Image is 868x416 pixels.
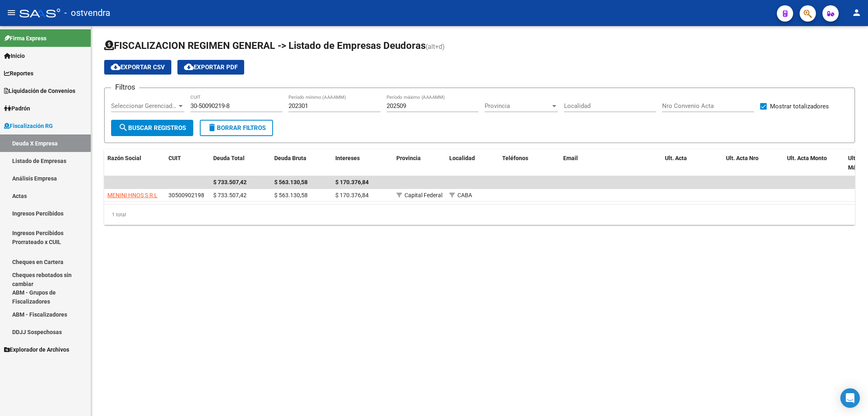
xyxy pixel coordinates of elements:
[563,155,578,161] span: Email
[787,155,827,161] span: Ult. Acta Monto
[207,124,266,132] span: Borrar Filtros
[104,205,855,225] div: 1 total
[770,101,829,111] span: Mostrar totalizadores
[274,155,306,161] span: Deuda Bruta
[165,150,210,176] datatable-header-cell: CUIT
[184,64,238,71] span: Exportar PDF
[4,86,75,95] span: Liquidación de Convenios
[4,121,53,130] span: Fiscalización RG
[4,104,30,113] span: Padrón
[560,150,662,176] datatable-header-cell: Email
[457,192,472,198] span: CABA
[177,60,244,75] button: Exportar PDF
[213,155,245,161] span: Deuda Total
[404,192,442,198] span: Capital Federal
[852,8,861,18] mat-icon: person
[118,124,186,132] span: Buscar Registros
[335,179,369,185] span: $ 170.376,84
[107,192,157,198] span: MENINI HNOS S R L
[393,150,446,176] datatable-header-cell: Provincia
[168,155,181,161] span: CUIT
[64,4,110,22] span: - ostvendra
[104,150,165,176] datatable-header-cell: Razón Social
[274,192,308,198] span: $ 563.130,58
[723,150,784,176] datatable-header-cell: Ult. Acta Nro
[7,8,16,18] mat-icon: menu
[210,150,271,176] datatable-header-cell: Deuda Total
[332,150,393,176] datatable-header-cell: Intereses
[111,102,177,110] span: Seleccionar Gerenciador
[499,150,560,176] datatable-header-cell: Teléfonos
[396,155,421,161] span: Provincia
[104,60,171,75] button: Exportar CSV
[111,62,120,72] mat-icon: cloud_download
[213,179,247,185] span: $ 733.507,42
[449,155,475,161] span: Localidad
[4,51,25,60] span: Inicio
[335,192,369,198] span: $ 170.376,84
[118,123,128,132] mat-icon: search
[168,192,204,198] span: 30500902198
[485,102,551,110] span: Provincia
[840,388,860,408] div: Open Intercom Messenger
[271,150,332,176] datatable-header-cell: Deuda Bruta
[104,40,426,51] span: FISCALIZACION REGIMEN GENERAL -> Listado de Empresas Deudoras
[274,179,308,185] span: $ 563.130,58
[335,155,360,161] span: Intereses
[111,120,193,136] button: Buscar Registros
[184,62,194,72] mat-icon: cloud_download
[4,345,69,354] span: Explorador de Archivos
[111,81,139,93] h3: Filtros
[502,155,528,161] span: Teléfonos
[4,69,33,78] span: Reportes
[784,150,845,176] datatable-header-cell: Ult. Acta Monto
[446,150,499,176] datatable-header-cell: Localidad
[662,150,723,176] datatable-header-cell: Ult. Acta
[665,155,687,161] span: Ult. Acta
[200,120,273,136] button: Borrar Filtros
[207,123,217,132] mat-icon: delete
[107,155,141,161] span: Razón Social
[213,192,247,198] span: $ 733.507,42
[111,64,165,71] span: Exportar CSV
[726,155,759,161] span: Ult. Acta Nro
[426,43,445,51] span: (alt+d)
[4,34,46,43] span: Firma Express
